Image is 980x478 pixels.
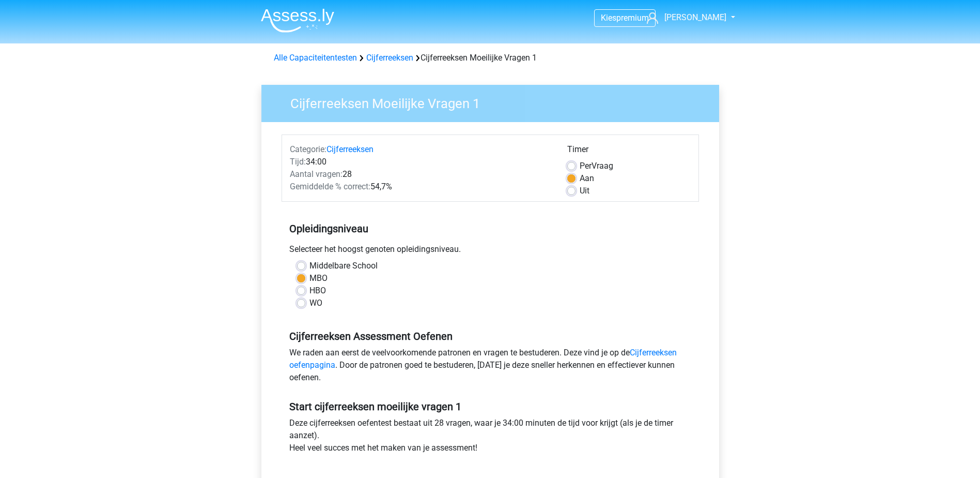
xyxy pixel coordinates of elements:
h5: Cijferreeksen Assessment Oefenen [289,330,691,342]
div: Timer [567,143,691,160]
img: Assessly [261,8,334,33]
div: We raden aan eerst de veelvoorkomende patronen en vragen te bestuderen. Deze vind je op de . Door... [282,347,699,388]
div: 54,7% [282,181,559,193]
a: Cijferreeksen [326,144,374,154]
span: Per [580,161,592,171]
h5: Opleidingsniveau [289,218,691,239]
div: Selecteer het hoogst genoten opleidingsniveau. [282,243,699,260]
h3: Cijferreeksen Moeilijke Vragen 1 [278,92,711,112]
a: Cijferreeksen [366,53,413,63]
div: 28 [282,168,559,181]
h5: Start cijferreeksen moeilijke vragen 1 [289,400,691,413]
div: Deze cijferreeksen oefentest bestaat uit 28 vragen, waar je 34:00 minuten de tijd voor krijgt (al... [282,417,699,458]
label: MBO [309,272,328,285]
div: 34:00 [282,156,559,168]
label: Middelbare School [309,260,378,272]
span: Tijd: [290,157,306,167]
a: Kiespremium [595,11,655,25]
a: [PERSON_NAME] [643,11,727,24]
label: HBO [309,285,326,297]
label: Vraag [580,160,613,172]
span: [PERSON_NAME] [664,12,726,22]
span: Kies [601,13,616,23]
span: Aantal vragen: [290,169,343,179]
label: WO [309,297,322,309]
label: Aan [580,172,594,185]
span: Categorie: [290,144,326,154]
label: Uit [580,185,589,197]
span: Gemiddelde % correct: [290,182,370,191]
span: premium [616,13,649,23]
a: Alle Capaciteitentesten [274,53,357,63]
div: Cijferreeksen Moeilijke Vragen 1 [270,52,711,64]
